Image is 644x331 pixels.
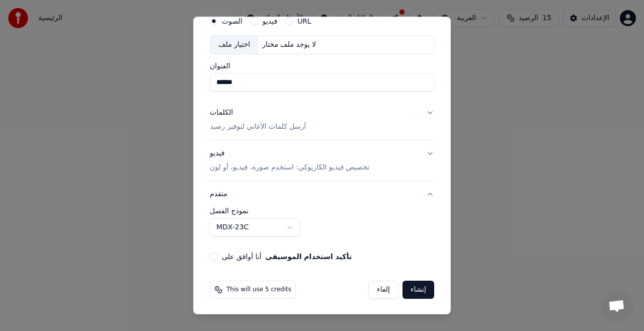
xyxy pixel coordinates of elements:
[368,281,398,299] button: إلغاء
[222,18,243,25] label: الصوت
[210,122,306,132] p: أرسل كلمات الأغاني لتوفير رصيد
[263,18,277,25] label: فيديو
[210,207,434,214] label: نموذج الفصل
[403,281,434,299] button: إنشاء
[258,40,320,50] div: لا يوجد ملف مختار
[210,36,258,54] div: اختيار ملف
[210,140,434,181] button: فيديوتخصيص فيديو الكاريوكي: استخدم صورة، فيديو، أو لون
[210,108,233,118] div: الكلمات
[210,162,369,173] p: تخصيص فيديو الكاريوكي: استخدم صورة، فيديو، أو لون
[210,207,434,244] div: متقدم
[210,100,434,140] button: الكلماتأرسل كلمات الأغاني لتوفير رصيد
[297,18,311,25] label: URL
[222,253,352,260] label: أنا أوافق على
[210,148,369,173] div: فيديو
[266,253,352,260] button: أنا أوافق على
[210,181,434,207] button: متقدم
[210,62,434,69] label: العنوان
[226,286,291,294] span: This will use 5 credits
